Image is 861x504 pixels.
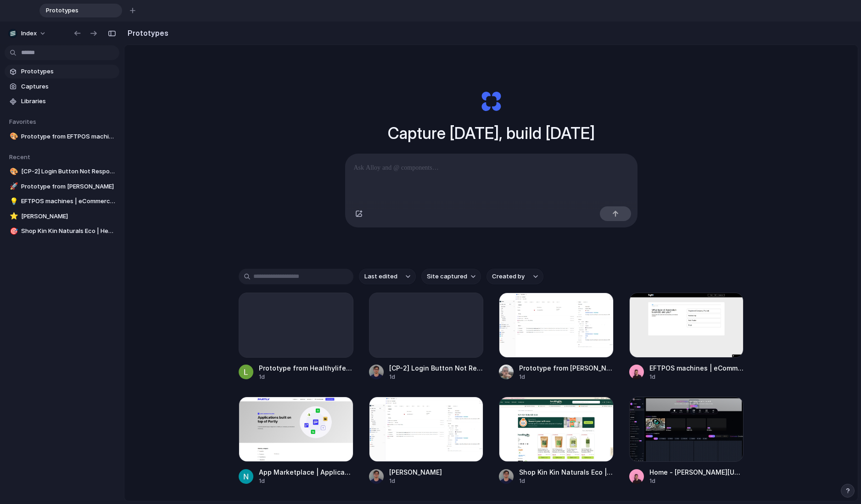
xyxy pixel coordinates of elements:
[421,269,481,284] button: Site captured
[629,397,744,485] a: Home - Leonardo.AiHome - [PERSON_NAME][URL]1d
[239,397,353,485] a: App Marketplace | Applications built on top of Partly InfrastructureApp Marketplace | Application...
[10,131,16,142] div: 🎨
[5,65,119,78] a: Prototypes
[9,153,30,161] span: Recent
[486,269,543,284] button: Created by
[5,80,119,94] a: Captures
[5,94,119,108] a: Libraries
[499,293,614,381] a: Prototype from Aleksi Kallio - AttioPrototype from [PERSON_NAME]1d
[649,363,744,373] div: EFTPOS machines | eCommerce | free quote | Tyro
[21,67,116,76] span: Prototypes
[21,29,37,38] span: Index
[10,196,16,207] div: 💡
[389,373,484,381] div: 1d
[21,182,116,191] span: Prototype from [PERSON_NAME]
[259,373,353,381] div: 1d
[10,181,16,192] div: 🚀
[369,397,484,485] a: Aleksi Kallio - Attio[PERSON_NAME]1d
[389,477,442,485] div: 1d
[8,167,17,176] button: 🎨
[499,397,614,485] a: Shop Kin Kin Naturals Eco | HealthylifeShop Kin Kin Naturals Eco | Healthylife1d
[519,467,614,477] div: Shop Kin Kin Naturals Eco | Healthylife
[388,121,595,145] h1: Capture [DATE], build [DATE]
[8,197,17,206] button: 💡
[21,82,116,91] span: Captures
[649,477,744,485] div: 1d
[8,227,17,236] button: 🎯
[5,165,119,178] a: 🎨[CP-2] Login Button Not Responding on Homepage - Jira
[492,272,525,281] span: Created by
[649,467,744,477] div: Home - [PERSON_NAME][URL]
[39,4,122,17] div: Prototypes
[427,272,467,281] span: Site captured
[369,293,484,381] a: [CP-2] Login Button Not Responding on Homepage - Jira1d
[359,269,416,284] button: Last edited
[21,197,116,206] span: EFTPOS machines | eCommerce | free quote | Tyro
[8,212,17,221] button: ⭐
[21,97,116,106] span: Libraries
[5,26,51,41] button: Index
[10,166,16,177] div: 🎨
[519,477,614,485] div: 1d
[519,363,614,373] div: Prototype from [PERSON_NAME]
[8,132,17,141] button: 🎨
[519,373,614,381] div: 1d
[9,118,36,125] span: Favorites
[8,182,17,191] button: 🚀
[259,363,353,373] div: Prototype from Healthylife & Healthylife Pharmacy (Formerly Superpharmacy)
[239,293,353,381] a: Prototype from Healthylife & Healthylife Pharmacy (Formerly Superpharmacy)1d
[21,132,116,141] span: Prototype from EFTPOS machines | eCommerce | free quote | Tyro
[42,6,107,15] span: Prototypes
[10,211,16,222] div: ⭐
[259,477,353,485] div: 1d
[629,293,744,381] a: EFTPOS machines | eCommerce | free quote | TyroEFTPOS machines | eCommerce | free quote | Tyro1d
[259,467,353,477] div: App Marketplace | Applications built on top of Partly Infrastructure
[5,180,119,194] a: 🚀Prototype from [PERSON_NAME]
[649,373,744,381] div: 1d
[5,224,119,238] a: 🎯Shop Kin Kin Naturals Eco | Healthylife
[5,194,119,208] a: 💡EFTPOS machines | eCommerce | free quote | Tyro
[364,272,397,281] span: Last edited
[389,363,484,373] div: [CP-2] Login Button Not Responding on Homepage - Jira
[124,28,168,39] h2: Prototypes
[21,227,116,236] span: Shop Kin Kin Naturals Eco | Healthylife
[21,212,116,221] span: [PERSON_NAME]
[10,226,16,237] div: 🎯
[5,210,119,223] a: ⭐[PERSON_NAME]
[5,130,119,144] a: 🎨Prototype from EFTPOS machines | eCommerce | free quote | Tyro
[21,167,116,176] span: [CP-2] Login Button Not Responding on Homepage - Jira
[389,467,442,477] div: [PERSON_NAME]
